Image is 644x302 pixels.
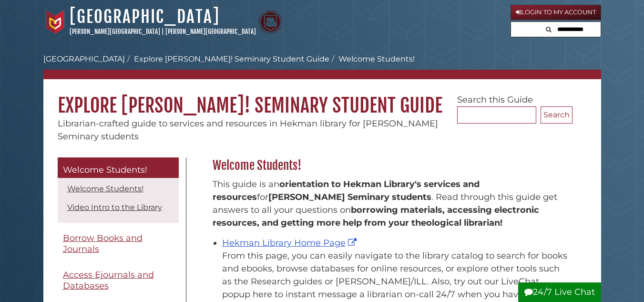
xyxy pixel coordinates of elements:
[518,282,601,302] button: 24/7 Live Chat
[43,10,67,34] img: Calvin University
[58,228,179,260] a: Borrow Books and Journals
[268,192,431,202] strong: [PERSON_NAME] Seminary students
[63,270,154,291] span: Access Ejournals and Databases
[134,54,329,63] a: Explore [PERSON_NAME]! Seminary Student Guide
[67,184,143,193] a: Welcome Students!
[258,10,282,34] img: Calvin Theological Seminary
[213,179,557,228] span: This guide is an for . Read through this guide get answers to all your questions on
[213,179,480,202] strong: orientation to Hekman Library's services and resources
[70,28,160,35] a: [PERSON_NAME][GEOGRAPHIC_DATA]
[543,22,554,35] button: Search
[329,53,415,65] li: Welcome Students!
[63,165,147,175] span: Welcome Students!
[63,233,143,254] span: Borrow Books and Journals
[43,79,601,117] h1: Explore [PERSON_NAME]! Seminary Student Guide
[222,238,359,248] a: Hekman Library Home Page
[541,106,572,124] button: Search
[165,28,256,35] a: [PERSON_NAME][GEOGRAPHIC_DATA]
[67,203,162,212] a: Video Intro to the Library
[213,205,539,228] b: borrowing materials, accessing electronic resources, and getting more help from your theological ...
[208,158,572,173] h2: Welcome Students!
[58,157,179,178] a: Welcome Students!
[511,5,601,20] a: Login to My Account
[58,118,438,142] span: Librarian-crafted guide to services and resources in Hekman library for [PERSON_NAME] Seminary st...
[162,28,164,35] span: |
[43,53,601,79] nav: breadcrumb
[43,54,125,63] a: [GEOGRAPHIC_DATA]
[70,6,220,27] a: [GEOGRAPHIC_DATA]
[546,26,552,32] i: Search
[58,264,179,296] a: Access Ejournals and Databases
